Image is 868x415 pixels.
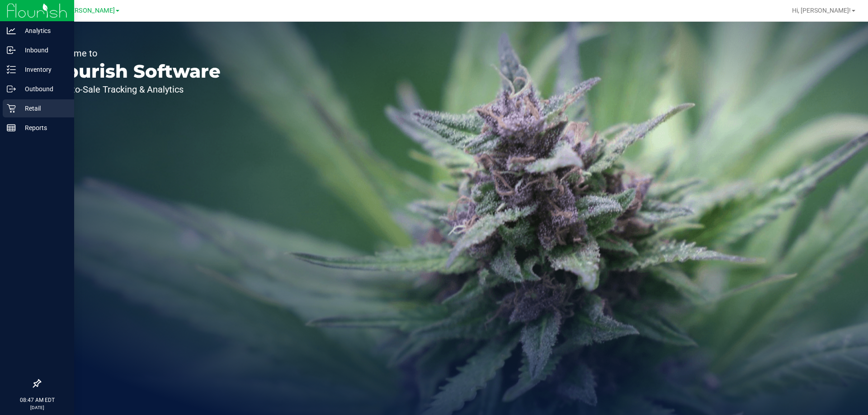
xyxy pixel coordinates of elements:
[49,62,221,80] p: Flourish Software
[7,104,16,113] inline-svg: Retail
[49,49,221,58] p: Welcome to
[7,46,16,55] inline-svg: Inbound
[49,85,221,94] p: Seed-to-Sale Tracking & Analytics
[7,84,16,93] inline-svg: Outbound
[65,7,115,14] span: [PERSON_NAME]
[7,123,16,132] inline-svg: Reports
[4,404,70,411] p: [DATE]
[792,7,851,14] span: Hi, [PERSON_NAME]!
[16,84,70,94] p: Outbound
[16,64,70,75] p: Inventory
[4,396,70,404] p: 08:47 AM EDT
[7,26,16,35] inline-svg: Analytics
[16,122,70,133] p: Reports
[16,45,70,56] p: Inbound
[7,65,16,74] inline-svg: Inventory
[16,25,70,36] p: Analytics
[16,103,70,114] p: Retail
